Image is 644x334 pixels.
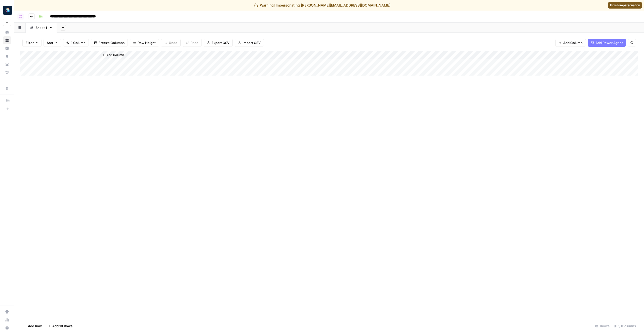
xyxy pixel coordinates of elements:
[44,39,61,47] button: Sort
[28,323,42,328] span: Add Row
[3,85,11,93] a: Data Library
[235,39,264,47] button: Import CSV
[161,39,181,47] button: Undo
[3,6,12,15] img: Berna's Personal Logo
[243,40,261,45] span: Import CSV
[26,40,34,45] span: Filter
[3,308,11,316] a: Settings
[612,322,638,330] div: 1/1 Columns
[138,40,156,45] span: Row Height
[3,76,11,85] a: Syncs
[22,39,42,47] button: Filter
[3,52,11,60] a: Opportunities
[3,60,11,68] a: Your Data
[3,324,11,332] button: Help + Support
[35,25,47,30] div: Sheet 1
[595,40,623,45] span: Add Power Agent
[47,40,53,45] span: Sort
[588,39,626,47] button: Add Power Agent
[190,40,198,45] span: Redo
[71,40,86,45] span: 1 Column
[3,316,11,324] a: Usage
[3,36,11,44] a: Browse
[254,3,390,8] div: Warning! Impersonating [PERSON_NAME][EMAIL_ADDRESS][DOMAIN_NAME]
[45,322,75,330] button: Add 10 Rows
[610,3,640,8] span: Finish impersonation
[3,68,11,76] a: Flightpath
[91,39,128,47] button: Freeze Columns
[3,4,11,17] button: Workspace: Berna's Personal
[555,39,586,47] button: Add Column
[3,44,11,52] a: Insights
[100,52,126,58] button: Add Column
[3,28,11,36] a: Home
[26,23,57,33] a: Sheet 1
[99,40,125,45] span: Freeze Columns
[169,40,177,45] span: Undo
[130,39,159,47] button: Row Height
[563,40,583,45] span: Add Column
[212,40,229,45] span: Export CSV
[106,53,124,57] span: Add Column
[63,39,89,47] button: 1 Column
[204,39,233,47] button: Export CSV
[20,322,45,330] button: Add Row
[593,322,612,330] div: 1 Rows
[52,323,72,328] span: Add 10 Rows
[183,39,202,47] button: Redo
[608,2,642,9] a: Finish impersonation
